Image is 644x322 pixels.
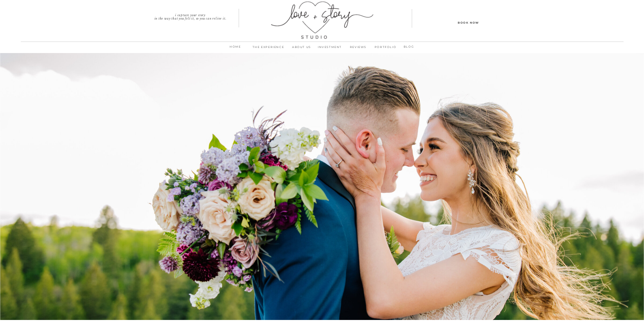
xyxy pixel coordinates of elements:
a: REVIEWS [344,44,373,54]
a: I capture your storyin the way that you felt it, so you can relive it. [142,14,239,18]
a: home [226,44,244,53]
a: THE EXPERIENCE [249,44,288,54]
a: PORTFOLIO [373,44,399,54]
p: I capture your story in the way that you felt it, so you can relive it. [142,14,239,18]
a: BLOG [400,44,418,50]
a: ABOUT us [288,44,316,54]
a: INVESTMENT [316,44,344,54]
a: Book Now [438,20,499,25]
